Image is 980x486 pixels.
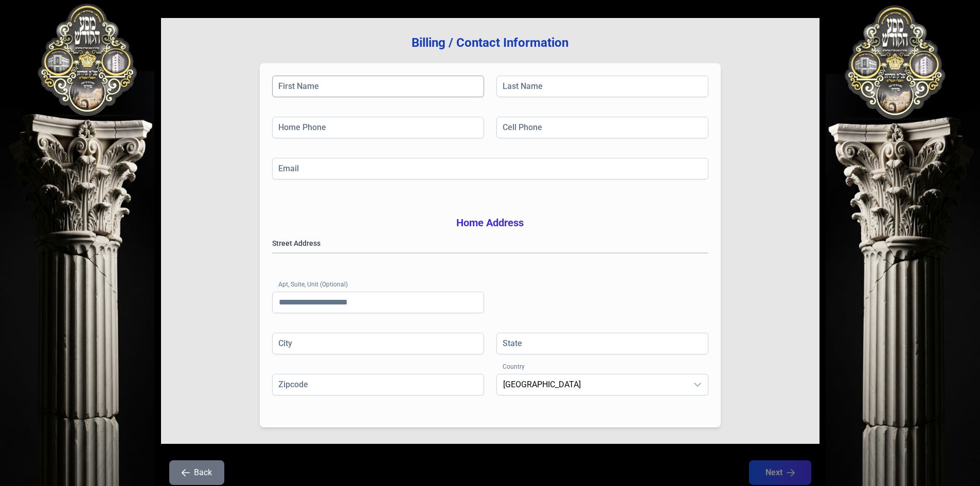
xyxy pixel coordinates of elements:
[272,238,708,248] label: Street Address
[177,34,803,51] h3: Billing / Contact Information
[687,374,708,395] div: dropdown trigger
[497,374,687,395] span: United States
[749,460,811,485] button: Next
[169,460,224,485] button: Back
[272,215,708,230] h3: Home Address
